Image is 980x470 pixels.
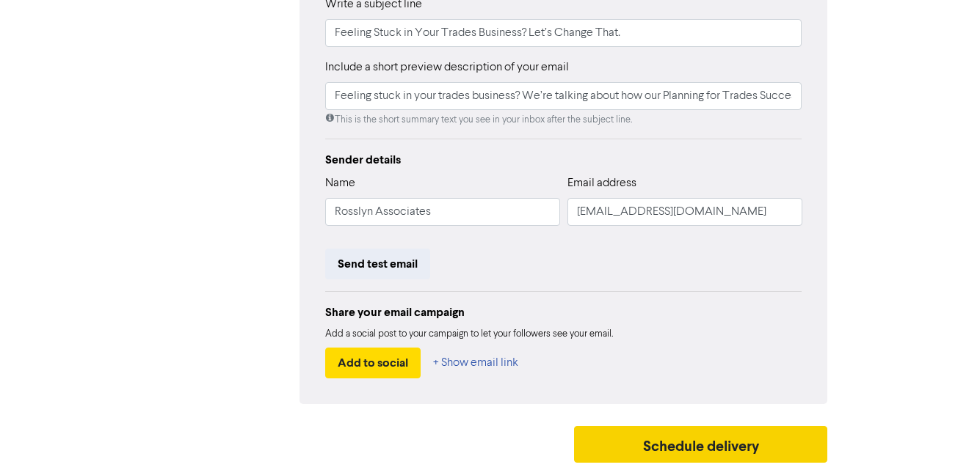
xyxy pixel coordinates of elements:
label: Name [325,175,355,192]
button: Add to social [325,348,421,378]
div: This is the short summary text you see in your inbox after the subject line. [325,113,802,127]
label: Email address [567,175,636,192]
div: Add a social post to your campaign to let your followers see your email. [325,327,802,342]
iframe: Chat Widget [791,312,980,470]
div: Sender details [325,151,802,169]
button: Send test email [325,249,430,279]
button: + Show email link [432,348,519,378]
div: Share your email campaign [325,304,802,321]
button: Schedule delivery [574,426,828,463]
label: Include a short preview description of your email [325,59,569,76]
